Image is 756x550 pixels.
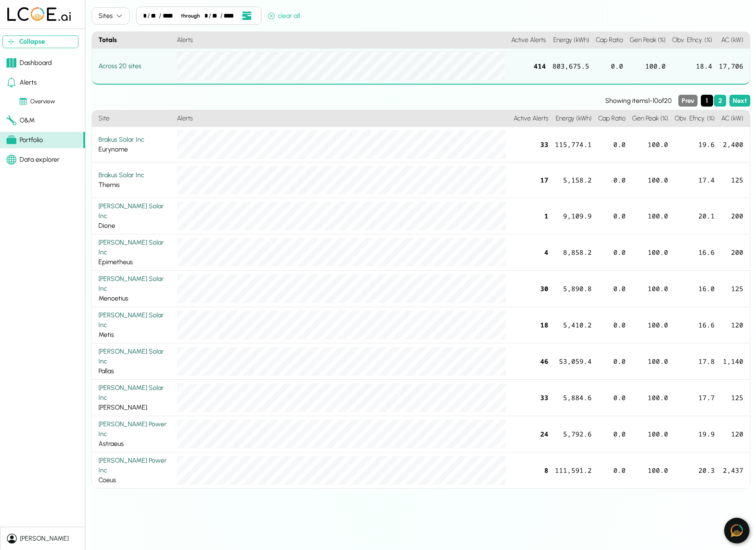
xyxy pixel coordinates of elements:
[20,97,55,106] div: Overview
[98,310,170,330] div: [PERSON_NAME] Solar Inc
[671,234,718,271] div: 16.6
[98,456,170,485] div: Coeus
[510,416,552,452] div: 24
[92,32,174,49] h4: Totals
[552,343,595,380] div: 53,059.4
[98,11,113,21] div: Sites
[629,307,671,343] div: 100.0
[718,416,750,452] div: 120
[98,310,170,340] div: Metis
[178,12,203,20] div: through
[626,32,669,49] h4: Gen Peak (%)
[98,170,170,190] div: Themis
[552,271,595,307] div: 5,890.8
[671,416,718,452] div: 19.9
[629,452,671,488] div: 100.0
[159,11,161,21] div: /
[151,11,158,21] div: day,
[595,343,629,380] div: 0.0
[595,416,629,452] div: 0.0
[629,343,671,380] div: 100.0
[204,11,208,21] div: month,
[510,343,552,380] div: 46
[629,271,671,307] div: 100.0
[224,11,238,21] div: year,
[98,135,170,145] div: Brakus Solar Inc
[629,110,671,127] h4: Gen Peak (%)
[20,534,69,543] div: [PERSON_NAME]
[629,380,671,416] div: 100.0
[595,452,629,488] div: 0.0
[7,155,60,165] div: Data explorer
[718,163,750,198] div: 125
[629,198,671,234] div: 100.0
[671,343,718,380] div: 17.8
[510,380,552,416] div: 33
[508,32,549,49] h4: Active Alerts
[552,127,595,163] div: 115,774.1
[98,201,170,231] div: Dione
[671,110,718,127] h4: Obv. Efncy. (%)
[671,307,718,343] div: 16.6
[92,96,672,106] div: Showing items 1 - 10 of 20
[174,110,510,127] h4: Alerts
[552,380,595,416] div: 5,884.6
[552,452,595,488] div: 111,591.2
[629,234,671,271] div: 100.0
[510,234,552,271] div: 4
[626,49,669,85] div: 100.0
[510,127,552,163] div: 33
[716,32,750,49] h4: AC (kW)
[671,163,718,198] div: 17.4
[718,127,750,163] div: 2,400
[671,271,718,307] div: 16.0
[552,234,595,271] div: 8,858.2
[671,380,718,416] div: 17.7
[729,95,750,107] button: Next
[701,95,713,107] button: Page 1
[678,95,698,107] button: Previous
[268,11,300,21] div: clear all
[98,238,170,257] div: [PERSON_NAME] Solar Inc
[98,347,170,366] div: [PERSON_NAME] Solar Inc
[718,110,750,127] h4: AC (kW)
[595,163,629,198] div: 0.0
[98,274,170,294] div: [PERSON_NAME] Solar Inc
[163,11,177,21] div: year,
[629,416,671,452] div: 100.0
[143,11,147,21] div: month,
[549,49,593,85] div: 803,675.5
[508,49,549,85] div: 414
[629,163,671,198] div: 100.0
[98,419,170,449] div: Astraeus
[718,271,750,307] div: 125
[718,380,750,416] div: 125
[98,419,170,439] div: [PERSON_NAME] Power Inc
[718,234,750,271] div: 200
[2,36,78,48] button: Collapse
[7,135,43,145] div: Portfolio
[510,452,552,488] div: 8
[669,49,716,85] div: 18.4
[593,49,626,85] div: 0.0
[510,271,552,307] div: 30
[731,524,743,537] img: open chat
[593,32,626,49] h4: Cap Ratio
[671,127,718,163] div: 19.6
[552,163,595,198] div: 5,158.2
[595,234,629,271] div: 0.0
[552,198,595,234] div: 9,109.9
[714,95,726,107] button: Page 2
[595,110,629,127] h4: Cap Ratio
[212,11,219,21] div: day,
[595,198,629,234] div: 0.0
[718,452,750,488] div: 2,437
[510,110,552,127] h4: Active Alerts
[98,135,170,154] div: Eurynome
[98,274,170,303] div: Menoetius
[595,380,629,416] div: 0.0
[7,116,35,125] div: O&M
[148,11,150,21] div: /
[595,307,629,343] div: 0.0
[98,347,170,376] div: Pallas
